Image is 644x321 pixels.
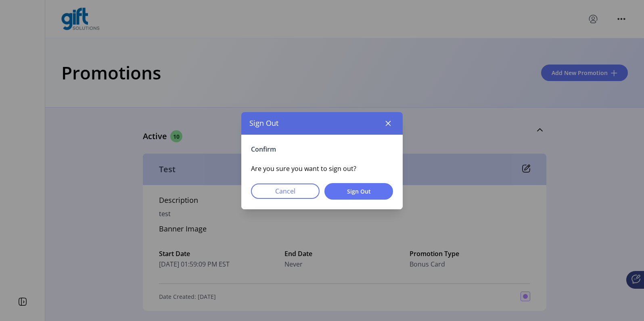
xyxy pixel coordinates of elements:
button: Cancel [251,183,320,199]
p: Are you sure you want to sign out? [251,164,393,173]
span: Sign Out [249,118,278,129]
p: Confirm [251,144,393,154]
span: Sign Out [335,187,383,196]
button: Sign Out [324,183,393,200]
span: Cancel [261,186,309,196]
